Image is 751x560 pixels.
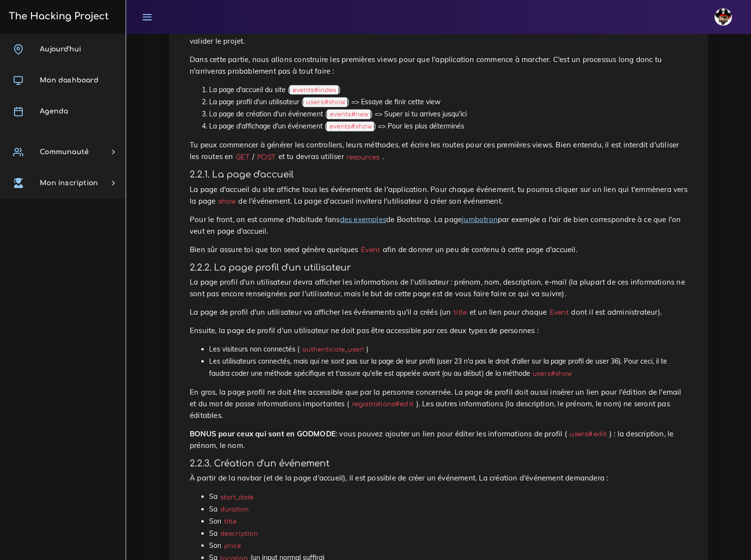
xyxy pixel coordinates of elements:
[290,85,339,95] code: events#index
[190,24,687,47] p: Avant de passer à cette partie, assure toi que l'ensemble des fonctionnalités demandées ci-dessus...
[190,306,687,318] p: La page de profil d'un utilisateur va afficher les événements qu'il a créés (un et un lien pour c...
[190,244,687,256] p: Bien sûr assure toi que ton seed génère quelques afin de donner un peu de contenu à cette page d'...
[567,429,609,439] code: users#edit
[209,120,687,132] li: La page d'affichage d'un événement ( ) => Pour les plus déterminés
[233,152,253,162] code: GET
[217,505,251,514] code: duration
[255,152,278,162] code: POST
[359,245,383,255] code: Event
[190,428,687,451] p: : vous pouvez ajouter un lien pour éditer les informations de profil ( ) : la description, le pré...
[190,169,687,180] h4: 2.2.1. La page d'accueil
[190,139,687,162] p: Tu peux commencer à générer les controllers, leurs méthodes, et écrire les routes pour ces premiè...
[209,491,687,503] li: Sa
[221,541,244,551] code: price
[190,386,687,421] p: En gros, la page profil ne doit être accessible que par la personne concernée. La page de profil ...
[209,108,687,120] li: La page de création d'un événement ( ) => Super si tu arrives jusqu'ici
[327,122,374,131] code: events#show
[217,493,256,502] code: start_date
[190,472,687,484] p: À partir de la navbar (et de la page d'accueil), il est possible de créer un événement. La créati...
[215,196,238,207] code: show
[349,399,416,409] code: registrations#edit
[209,515,687,528] li: Son
[40,77,98,84] span: Mon dashboard
[451,307,470,318] code: title
[209,503,687,515] li: Sa
[209,96,687,108] li: La page profil d'un utilisateur ( ) => Essaye de finir cette view
[190,276,687,300] p: La page profil d'un utilisateur devra afficher les informations de l'utilisateur : prénom, nom, d...
[462,215,498,224] a: jumbotron
[6,11,109,22] h3: The Hacking Project
[190,184,687,207] p: La page d'accueil du site affiche tous les événements de l'application. Pour chaque événement, tu...
[190,458,687,469] h4: 2.2.3. Création d'un événement
[209,355,687,380] li: Les utilisateurs connectés, mais qui ne sont pas sur la page de leur profil (user 23 n'a pas le d...
[40,148,89,156] span: Communauté
[299,345,366,354] code: authenticate_user!
[40,108,68,115] span: Agenda
[190,54,687,77] p: Dans cette partie, nous allons construire les premières views pour que l'application commence à m...
[344,152,382,162] code: resources
[209,343,687,355] li: Les visiteurs non connectés ( )
[340,215,386,224] a: des exemples
[40,179,98,187] span: Mon inscription
[217,529,261,539] code: description
[209,84,687,96] li: La page d'accueil du site ( )
[530,369,574,379] code: users#show
[190,429,336,438] strong: BONUS pour ceux qui sont en GODMODE
[190,214,687,237] p: Pour le front, on est comme d'habitude fans de Bootstrap. La page par exemple a l'air de bien cor...
[327,110,371,119] code: events#new
[221,517,239,527] code: title
[303,97,347,107] code: users#show
[190,325,687,336] p: Ensuite, la page de profil d'un utilisateur ne doit pas être accessible par ces deux types de per...
[715,8,732,26] img: avatar
[40,46,81,53] span: Aujourd'hui
[547,307,571,318] code: Event
[209,528,687,540] li: Sa
[209,540,687,552] li: Son
[190,262,687,273] h4: 2.2.2. La page profil d'un utilisateur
